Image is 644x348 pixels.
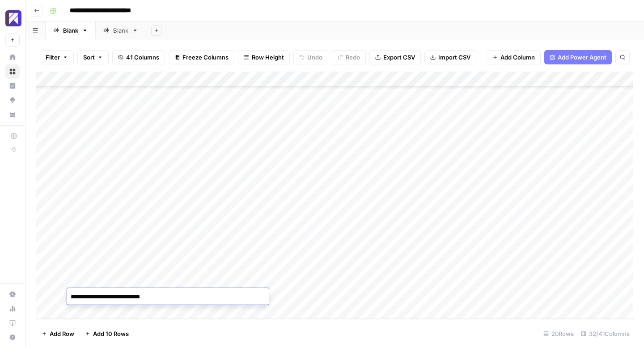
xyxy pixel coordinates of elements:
[252,53,284,62] span: Row Height
[112,50,165,64] button: 41 Columns
[487,50,541,64] button: Add Column
[577,327,633,341] div: 32/41 Columns
[307,53,322,62] span: Undo
[558,53,606,62] span: Add Power Agent
[383,53,415,62] span: Export CSV
[46,21,96,39] a: Blank
[5,316,20,330] a: Learning Hub
[5,64,20,79] a: Browse
[332,50,366,64] button: Redo
[182,53,229,62] span: Freeze Columns
[96,21,146,39] a: Blank
[169,50,234,64] button: Freeze Columns
[544,50,612,64] button: Add Power Agent
[5,287,20,301] a: Settings
[5,10,21,26] img: Overjet - Test Logo
[36,327,80,341] button: Add Row
[126,53,159,62] span: 41 Columns
[5,301,20,316] a: Usage
[113,26,128,35] div: Blank
[5,50,20,64] a: Home
[83,53,95,62] span: Sort
[5,7,20,30] button: Workspace: Overjet - Test
[424,50,476,64] button: Import CSV
[77,50,109,64] button: Sort
[369,50,421,64] button: Export CSV
[293,50,328,64] button: Undo
[500,53,535,62] span: Add Column
[50,329,74,338] span: Add Row
[93,329,129,338] span: Add 10 Rows
[5,79,20,93] a: Insights
[5,107,20,122] a: Your Data
[238,50,290,64] button: Row Height
[46,53,60,62] span: Filter
[540,327,577,341] div: 20 Rows
[438,53,470,62] span: Import CSV
[40,50,74,64] button: Filter
[346,53,360,62] span: Redo
[5,330,20,344] button: Help + Support
[5,93,20,107] a: Opportunities
[80,327,134,341] button: Add 10 Rows
[63,26,78,35] div: Blank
